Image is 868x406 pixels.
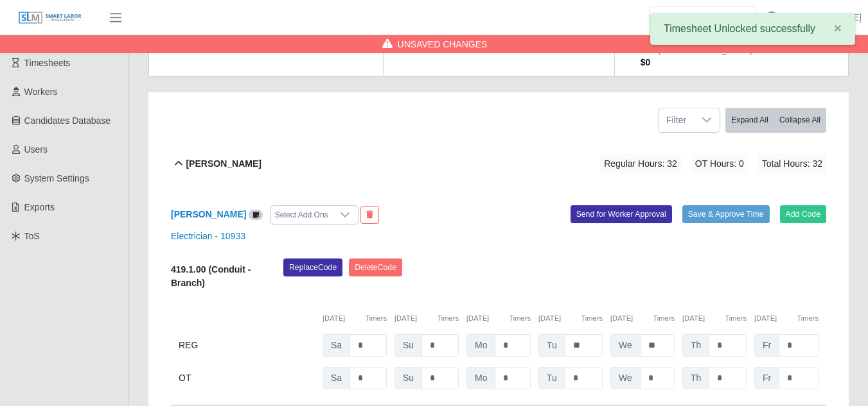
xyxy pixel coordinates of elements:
[754,334,779,357] span: Fr
[171,231,245,241] a: Electrician - 10933
[659,108,694,132] span: Filter
[571,205,672,223] button: Send for Worker Approval
[18,11,82,25] img: SLM Logo
[360,206,379,224] button: End Worker & Remove from the Timesheet
[398,38,488,51] span: Unsaved Changes
[323,313,387,324] div: [DATE]
[24,87,58,97] span: Workers
[538,334,565,357] span: Tu
[283,258,342,276] button: ReplaceCode
[323,367,350,389] span: Sa
[682,205,770,223] button: Save & Approve Time
[754,313,819,324] div: [DATE]
[682,313,747,324] div: [DATE]
[394,367,422,389] span: Su
[24,144,48,155] span: Users
[754,367,779,389] span: Fr
[682,367,709,389] span: Th
[610,367,641,389] span: We
[834,21,842,35] span: ×
[323,334,350,357] span: Sa
[179,367,315,389] div: OT
[179,334,315,357] div: REG
[509,313,531,324] button: Timers
[466,367,495,389] span: Mo
[610,334,641,357] span: We
[186,157,261,171] b: [PERSON_NAME]
[171,264,251,288] b: 419.1.00 (Conduit - Branch)
[24,173,89,183] span: System Settings
[466,334,495,357] span: Mo
[691,153,748,174] span: OT Hours: 0
[788,11,862,24] a: [PERSON_NAME]
[653,313,675,324] button: Timers
[249,209,263,219] a: View/Edit Notes
[641,56,752,69] dd: $0
[682,334,709,357] span: Th
[24,58,71,68] span: Timesheets
[649,6,756,29] input: Search
[725,108,826,133] div: bulk actions
[466,313,531,324] div: [DATE]
[581,313,603,324] button: Timers
[394,313,459,324] div: [DATE]
[538,367,565,389] span: Tu
[171,209,246,219] a: [PERSON_NAME]
[610,313,675,324] div: [DATE]
[365,313,387,324] button: Timers
[437,313,459,324] button: Timers
[725,108,774,133] button: Expand All
[24,115,111,126] span: Candidates Database
[774,108,826,133] button: Collapse All
[797,313,819,324] button: Timers
[780,205,827,223] button: Add Code
[538,313,603,324] div: [DATE]
[271,206,332,224] div: Select Add Ons
[650,13,855,45] div: Timesheet Unlocked successfully
[725,313,747,324] button: Timers
[758,153,826,174] span: Total Hours: 32
[24,202,55,212] span: Exports
[171,138,826,190] button: [PERSON_NAME] Regular Hours: 32 OT Hours: 0 Total Hours: 32
[394,334,422,357] span: Su
[24,231,40,241] span: ToS
[600,153,681,174] span: Regular Hours: 32
[349,258,402,276] button: DeleteCode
